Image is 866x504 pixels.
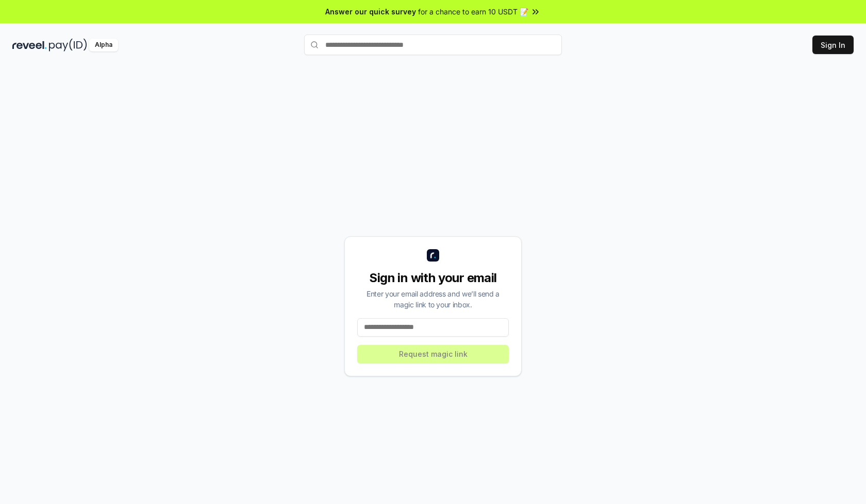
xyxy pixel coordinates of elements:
[325,6,416,17] span: Answer our quick survey
[418,6,528,17] span: for a chance to earn 10 USDT 📝
[89,39,118,51] div: Alpha
[812,36,854,54] button: Sign In
[427,249,439,262] img: logo_small
[49,39,87,51] img: pay_id
[12,39,47,51] img: reveel_dark
[357,288,509,310] div: Enter your email address and we’ll send a magic link to your inbox.
[357,270,509,286] div: Sign in with your email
